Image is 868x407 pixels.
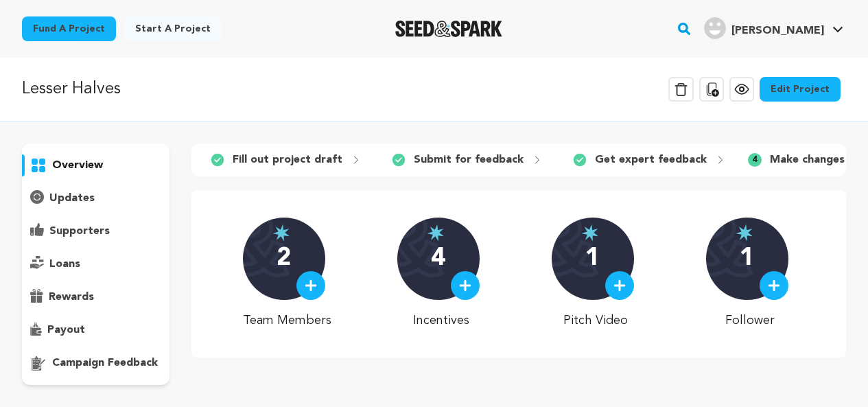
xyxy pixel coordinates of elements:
[431,245,445,272] p: 4
[585,245,600,272] p: 1
[305,279,317,292] img: plus.svg
[740,245,754,272] p: 1
[397,311,486,330] p: Incentives
[748,153,762,167] span: 4
[701,14,846,39] a: Emily I.'s Profile
[22,319,169,341] button: payout
[613,279,626,292] img: plus.svg
[770,152,845,168] p: Make changes
[124,16,222,41] a: Start a project
[49,223,110,240] p: supporters
[706,311,795,330] p: Follower
[22,286,169,308] button: rewards
[22,16,116,41] a: Fund a project
[768,279,780,292] img: plus.svg
[595,152,707,168] p: Get expert feedback
[701,14,846,43] span: Emily I.'s Profile
[22,220,169,242] button: supporters
[760,77,841,102] a: Edit Project
[22,77,121,102] p: Lesser Halves
[704,17,824,39] div: Emily I.'s Profile
[22,154,169,176] button: overview
[22,352,169,374] button: campaign feedback
[395,21,503,37] a: Seed&Spark Homepage
[47,322,85,338] p: payout
[459,279,471,292] img: plus.svg
[243,311,331,330] p: Team Members
[49,256,80,272] p: loans
[552,311,640,330] p: Pitch Video
[233,152,342,168] p: Fill out project draft
[22,187,169,209] button: updates
[277,245,291,272] p: 2
[731,25,824,36] span: [PERSON_NAME]
[52,355,158,371] p: campaign feedback
[49,190,95,207] p: updates
[395,21,503,37] img: Seed&Spark Logo Dark Mode
[52,157,103,174] p: overview
[704,17,726,39] img: user.png
[22,253,169,275] button: loans
[414,152,524,168] p: Submit for feedback
[49,289,94,305] p: rewards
